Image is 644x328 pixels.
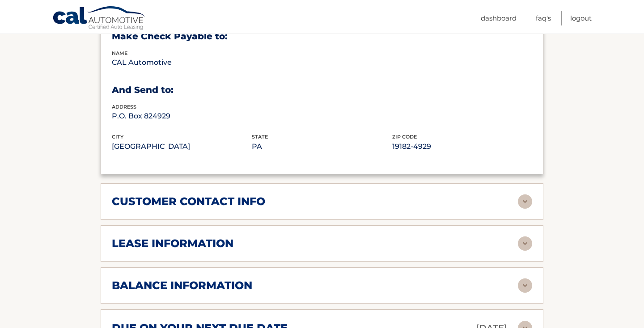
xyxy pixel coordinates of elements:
img: accordion-rest.svg [518,278,532,293]
p: P.O. Box 824929 [112,110,252,122]
img: accordion-rest.svg [518,194,532,209]
span: state [252,134,268,140]
a: Dashboard [481,11,517,25]
h3: Make Check Payable to: [112,31,532,42]
p: CAL Automotive [112,56,252,69]
h2: customer contact info [112,195,265,208]
span: city [112,134,123,140]
a: FAQ's [536,11,551,25]
img: accordion-rest.svg [518,236,532,251]
h2: balance information [112,279,252,292]
p: 19182-4929 [392,140,532,153]
p: [GEOGRAPHIC_DATA] [112,140,252,153]
span: zip code [392,134,417,140]
span: address [112,104,136,110]
h2: lease information [112,237,233,250]
span: name [112,50,127,56]
a: Logout [570,11,592,25]
p: PA [252,140,392,153]
h3: And Send to: [112,84,532,96]
a: Cal Automotive [52,6,146,32]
